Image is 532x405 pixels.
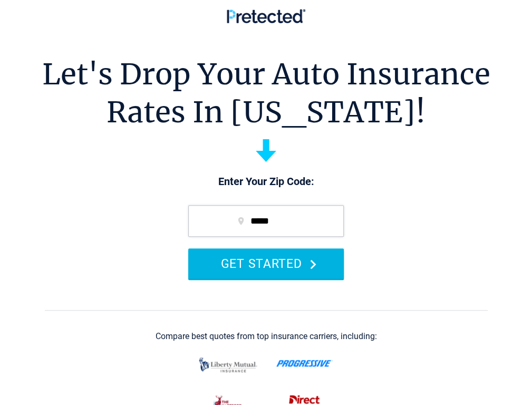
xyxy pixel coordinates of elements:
[156,332,377,341] div: Compare best quotes from top insurance carriers, including:
[178,175,354,189] p: Enter Your Zip Code:
[188,205,344,237] input: zip code
[227,9,305,23] img: Pretected Logo
[188,248,344,278] button: GET STARTED
[42,55,490,131] h1: Let's Drop Your Auto Insurance Rates In [US_STATE]!
[196,352,260,378] img: liberty
[276,360,333,367] img: progressive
